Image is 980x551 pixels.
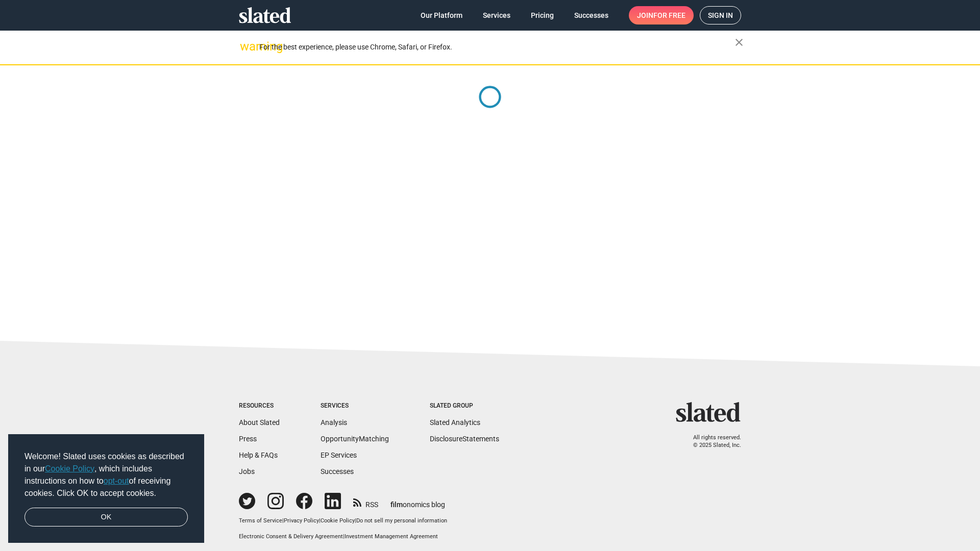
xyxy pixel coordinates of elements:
[700,6,741,24] a: Sign in
[390,500,403,509] span: film
[733,36,745,48] mat-icon: close
[629,6,694,24] a: Joinfor free
[355,517,356,524] span: |
[430,402,499,410] div: Slated Group
[45,464,94,473] a: Cookie Policy
[240,40,252,53] mat-icon: warning
[682,434,741,449] p: All rights reserved. © 2025 Slated, Inc.
[104,477,129,485] a: opt-out
[356,517,447,525] button: Do not sell my personal information
[239,467,255,475] a: Jobs
[321,467,354,475] a: Successes
[345,533,438,540] a: Investment Management Agreement
[239,517,282,524] a: Terms of Service
[574,6,608,24] span: Successes
[708,7,733,24] span: Sign in
[319,517,321,524] span: |
[284,517,319,524] a: Privacy Policy
[412,6,471,24] a: Our Platform
[321,517,355,524] a: Cookie Policy
[353,494,378,510] a: RSS
[390,492,445,510] a: filmonomics blog
[321,451,357,459] a: EP Services
[531,6,554,24] span: Pricing
[321,435,389,443] a: OpportunityMatching
[343,533,345,540] span: |
[321,402,389,410] div: Services
[239,402,280,410] div: Resources
[523,6,562,24] a: Pricing
[282,517,284,524] span: |
[475,6,519,24] a: Services
[239,435,257,443] a: Press
[24,508,188,527] a: dismiss cookie message
[321,418,347,427] a: Analysis
[8,434,204,543] div: cookieconsent
[430,435,499,443] a: DisclosureStatements
[239,418,280,427] a: About Slated
[259,40,735,54] div: For the best experience, please use Chrome, Safari, or Firefox.
[653,6,685,24] span: for free
[566,6,617,24] a: Successes
[430,418,480,427] a: Slated Analytics
[239,451,278,459] a: Help & FAQs
[637,6,685,24] span: Join
[239,533,343,540] a: Electronic Consent & Delivery Agreement
[24,450,188,499] span: Welcome! Slated uses cookies as described in our , which includes instructions on how to of recei...
[483,6,510,24] span: Services
[421,6,462,24] span: Our Platform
